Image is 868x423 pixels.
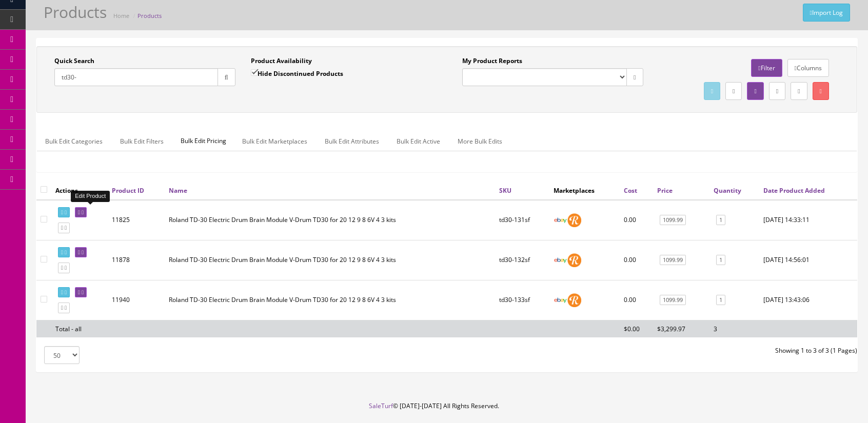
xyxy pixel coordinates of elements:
[447,346,865,355] div: Showing 1 to 3 of 3 (1 Pages)
[251,56,312,66] label: Product Availability
[71,191,110,202] div: Edit Product
[44,4,107,21] h1: Products
[751,59,782,77] a: Filter
[108,240,165,280] td: 11878
[169,186,187,195] a: Name
[554,213,567,227] img: ebay
[716,295,725,306] a: 1
[369,401,393,410] a: SaleTurf
[787,59,829,77] a: Columns
[653,320,709,337] td: $3,299.97
[620,320,653,337] td: $0.00
[499,186,511,195] a: SKU
[51,320,108,337] td: Total - all
[554,253,567,267] img: ebay
[113,12,129,19] a: Home
[657,186,673,195] a: Price
[567,213,581,227] img: reverb
[620,240,653,280] td: 0.00
[763,186,825,195] a: Date Product Added
[108,280,165,320] td: 11940
[54,56,94,66] label: Quick Search
[165,200,495,240] td: Roland TD-30 Electric Drum Brain Module V-Drum TD30 for 20 12 9 8 6V 4 3 kits
[714,186,741,195] a: Quantity
[54,68,218,86] input: Search
[759,240,857,280] td: 2025-06-09 14:56:01
[660,215,686,226] a: 1099.99
[317,131,387,151] a: Bulk Edit Attributes
[554,293,567,307] img: ebay
[165,240,495,280] td: Roland TD-30 Electric Drum Brain Module V-Drum TD30 for 20 12 9 8 6V 4 3 kits
[759,200,857,240] td: 2025-05-30 14:33:11
[495,200,549,240] td: td30-131sf
[803,4,850,22] a: Import Log
[759,280,857,320] td: 2025-06-30 13:43:06
[620,200,653,240] td: 0.00
[709,320,759,337] td: 3
[108,200,165,240] td: 11825
[660,295,686,306] a: 1099.99
[462,56,522,66] label: My Product Reports
[495,240,549,280] td: td30-132sf
[716,215,725,226] a: 1
[495,280,549,320] td: td30-133sf
[37,131,111,151] a: Bulk Edit Categories
[112,131,172,151] a: Bulk Edit Filters
[388,131,448,151] a: Bulk Edit Active
[251,69,258,76] input: Hide Discontinued Products
[624,186,637,195] a: Cost
[620,280,653,320] td: 0.00
[660,255,686,266] a: 1099.99
[567,253,581,267] img: reverb
[51,181,108,199] th: Actions
[112,186,144,195] a: Product ID
[449,131,510,151] a: More Bulk Edits
[549,181,620,199] th: Marketplaces
[234,131,315,151] a: Bulk Edit Marketplaces
[716,255,725,266] a: 1
[165,280,495,320] td: Roland TD-30 Electric Drum Brain Module V-Drum TD30 for 20 12 9 8 6V 4 3 kits
[137,12,162,19] a: Products
[251,68,343,78] label: Hide Discontinued Products
[567,293,581,307] img: reverb
[173,131,234,151] span: Bulk Edit Pricing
